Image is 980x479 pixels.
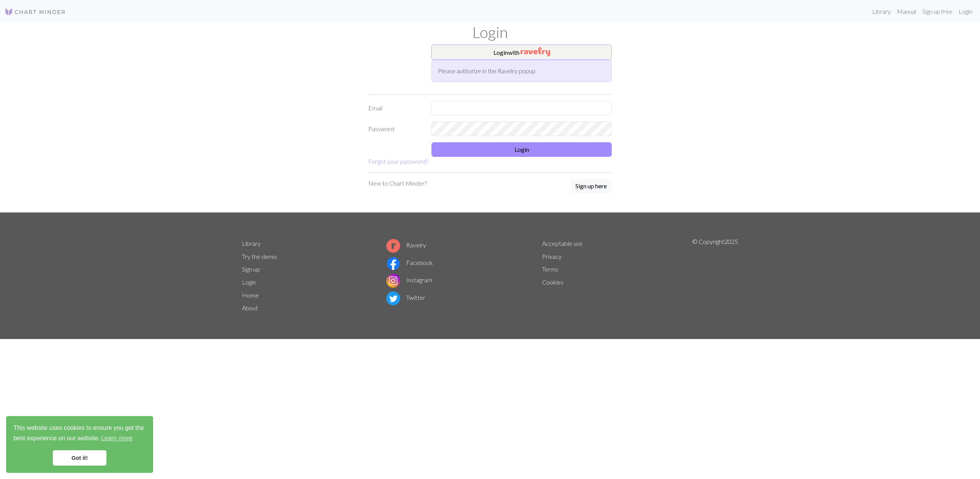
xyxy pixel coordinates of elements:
[100,433,134,444] a: learn more about cookies
[431,60,612,82] div: Please authorize in the Ravelry popup
[242,278,256,286] a: Login
[386,257,400,270] img: Facebook logo
[955,4,975,19] a: Login
[431,44,612,60] button: Loginwith
[521,47,550,56] img: Ravelry
[5,7,66,16] img: Logo
[894,4,919,19] a: Manual
[364,101,427,115] label: Email
[242,291,259,299] a: Home
[13,423,146,444] span: This website uses cookies to ensure you get the best experience on our website.
[386,241,426,249] a: Ravelry
[869,4,894,19] a: Library
[542,265,558,273] a: Terms
[692,237,738,314] p: © Copyright 2025
[242,253,277,260] a: Try the demo
[542,253,562,260] a: Privacy
[570,179,612,193] button: Sign up here
[242,240,261,247] a: Library
[386,274,400,288] img: Instagram logo
[368,158,428,165] a: Forgot your password?
[386,294,425,301] a: Twitter
[242,265,260,273] a: Sign up
[237,23,743,41] h1: Login
[431,142,612,157] button: Login
[542,240,583,247] a: Acceptable use
[6,416,153,473] div: cookieconsent
[386,291,400,305] img: Twitter logo
[242,304,258,311] a: About
[542,278,563,286] a: Cookies
[386,259,433,266] a: Facebook
[570,179,612,194] a: Sign up here
[386,276,432,283] a: Instagram
[386,239,400,253] img: Ravelry logo
[919,4,955,19] a: Sign up free
[53,450,106,466] a: dismiss cookie message
[368,179,427,188] p: New to Chart Minder?
[364,122,427,137] label: Password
